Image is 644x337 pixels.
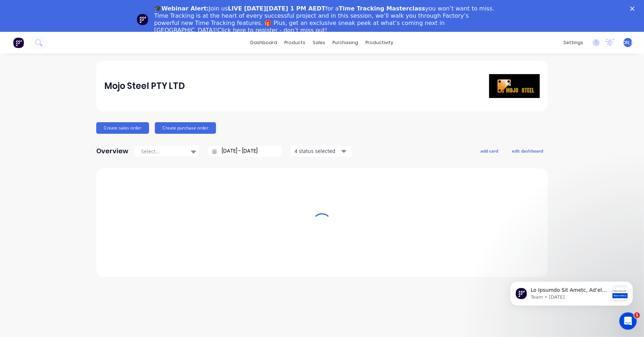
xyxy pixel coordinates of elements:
[154,5,209,12] b: 🎓Webinar Alert:
[339,5,425,12] b: Time Tracking Masterclass
[295,147,340,155] div: 4 status selected
[13,37,24,48] img: Factory
[96,122,149,134] button: Create sales order
[489,74,540,98] img: Mojo Steel PTY LTD
[630,7,637,11] div: Close
[619,312,637,330] iframe: Intercom live chat
[228,5,326,12] b: LIVE [DATE][DATE] 1 PM AEDT
[476,146,503,155] button: add card
[104,79,185,93] div: Mojo Steel PTY LTD
[154,5,496,34] div: Join us for a you won’t want to miss. Time Tracking is at the heart of every successful project a...
[634,312,640,318] span: 1
[281,37,309,48] div: products
[96,144,128,158] div: Overview
[499,267,644,317] iframe: Intercom notifications message
[560,37,587,48] div: settings
[362,37,397,48] div: productivity
[291,146,352,157] button: 4 status selected
[155,122,216,134] button: Create purchase order
[329,37,362,48] div: purchasing
[217,27,327,34] a: Click here to register - don’t miss out!
[247,37,281,48] a: dashboard
[137,14,148,25] img: Profile image for Team
[31,27,110,34] p: Message from Team, sent 1w ago
[507,146,548,155] button: edit dashboard
[309,37,329,48] div: sales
